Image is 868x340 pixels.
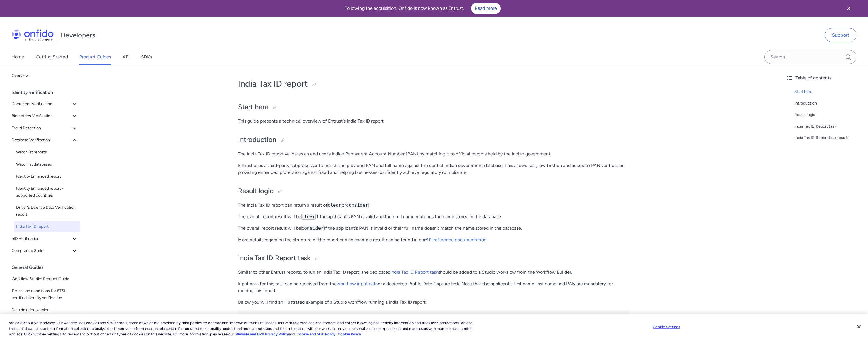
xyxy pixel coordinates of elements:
span: Watchlist databases [16,161,78,168]
a: API [123,49,129,65]
code: consider [346,202,369,208]
button: Biometrics Verification [9,110,80,122]
a: SDKs [141,49,152,65]
button: Cookie Settings [648,321,684,333]
div: Identity verification [12,87,83,98]
a: Home [12,49,24,65]
a: Watchlist reports [14,147,80,158]
span: Fraud Detection [12,125,71,132]
p: The overall report result will be if the applicant's PAN is valid and their full name matches the... [238,213,629,220]
span: Identity Enhanced report [16,173,78,180]
a: More information about our cookie policy., opens in a new tab [235,332,289,336]
a: Identity Enhanced report - supported countries [14,183,80,201]
h2: India Tax ID Report task [238,253,629,263]
a: Driver's License Data Verification report [14,202,80,220]
span: Driver's License Data Verification report [16,204,78,218]
code: clear [327,202,342,208]
p: The India Tax ID report validates an end user's Indian Permanent Account Number (PAN) by matching... [238,151,629,157]
span: Document Verification [12,100,71,107]
a: Read more [471,3,501,14]
a: Start here [794,88,863,95]
div: General Guides [12,262,83,273]
h2: Start here [238,102,629,112]
h2: Result logic [238,186,629,196]
a: Getting Started [36,49,68,65]
img: Onfido Logo [12,29,54,41]
p: The overall report result will be if the applicant's PAN is invalid or their full name doesn't ma... [238,225,629,232]
button: eID Verification [9,233,80,244]
p: Entrust uses a third-party subprocessor to match the provided PAN and full name against the centr... [238,162,629,176]
div: Table of contents [786,75,863,81]
span: Compliance Suite [12,247,71,254]
span: Terms and conditions for ETSI certified identity verification [12,288,78,301]
a: Watchlist databases [14,159,80,170]
a: workflow input data [337,281,378,286]
a: Workflow Studio: Product Guide [9,273,80,285]
button: Close [852,320,865,333]
p: Below you will find an illustrated example of a Studio workflow running a India Tax ID report: [238,299,629,306]
a: Terms and conditions for ETSI certified identity verification [9,285,80,304]
p: More details regarding the structure of the report and an example result can be found in our . [238,236,629,243]
span: Workflow Studio: Product Guide [12,276,78,282]
h1: India Tax ID report [238,78,629,90]
button: Fraud Detection [9,122,80,134]
button: Close banner [838,1,859,16]
button: Document Verification [9,98,80,110]
h1: Developers [61,31,95,40]
code: consider [301,225,324,231]
div: Following the acquisition, Onfido is now known as Entrust. [7,3,838,14]
svg: Close banner [845,5,852,12]
code: clear [301,214,316,220]
a: Introduction [794,100,863,107]
button: Database Verification [9,134,80,146]
a: India Tax ID Report task [390,269,438,275]
a: Product Guides [79,49,111,65]
a: India Tax ID report [14,221,80,232]
a: Overview [9,70,80,81]
button: Compliance Suite [9,245,80,257]
a: India Tax ID Report task [794,123,863,130]
span: eID Verification [12,235,71,242]
a: Result logic [794,111,863,118]
a: Data deletion service [9,304,80,316]
a: Support [825,28,856,42]
p: This guide presents a technical overview of Entrust's India Tax ID report. [238,118,629,125]
span: Database Verification [12,137,71,144]
span: Watchlist reports [16,149,78,156]
a: Cookie Policy [338,332,361,336]
p: Input data for this task can be received from the or a dedicated Profile Data Capture task. Note ... [238,280,629,294]
div: We care about your privacy. Our website uses cookies and similar tools, some of which are provide... [9,320,477,337]
span: Identity Enhanced report - supported countries [16,185,78,199]
p: The India Tax ID report can return a result of or : [238,202,629,209]
input: Onfido search input field [764,50,856,64]
a: Identity Enhanced report [14,171,80,182]
a: API reference documentation [426,237,487,242]
span: Data deletion service [12,307,78,314]
a: India Tax ID Report task results [794,134,863,141]
span: Overview [12,72,78,79]
h2: Introduction [238,135,629,145]
span: Biometrics Verification [12,113,71,119]
a: Cookie and SDK Policy. [297,332,336,336]
p: Similar to other Entrust reports, to run an India Tax ID report, the dedicated should be added to... [238,269,629,276]
span: India Tax ID report [16,223,78,230]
